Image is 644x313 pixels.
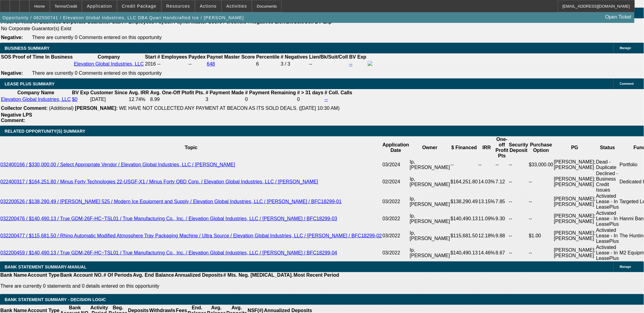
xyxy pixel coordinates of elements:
th: Security Deposit [509,136,528,159]
td: Dead - Duplicate [596,159,620,171]
span: LEASE PLUS SUMMARY [5,81,55,86]
td: Ip, [PERSON_NAME] [410,227,451,244]
td: -- [509,171,528,193]
th: Status [596,136,620,159]
button: Application [82,0,116,12]
span: Credit Package [122,4,156,9]
span: Manage [620,265,631,268]
th: Avg. End Balance [133,272,175,278]
a: 032200526 / $138,290.49 / [PERSON_NAME] 525 / Modern Ice Equipment and Supply / Elevation Global ... [0,199,342,204]
td: [PERSON_NAME]; [PERSON_NAME] [554,193,596,210]
b: Negative LPS Comment: [1,112,32,123]
td: [DATE] [90,96,128,103]
td: -- [509,227,528,244]
th: Annualized Deposits [174,272,223,278]
b: # Payment Made [206,90,244,95]
th: Proof of Time In Business [12,54,73,60]
span: Opportunity / 082500741 / Elevation Global Industries, LLC DBA Quari Handcrafted Ice / [PERSON_NAME] [2,15,244,20]
td: Activated Lease - In LeasePlus [596,227,620,244]
td: $115,681.50 [450,227,478,244]
th: Purchase Option [529,136,554,159]
span: There are currently 0 Comments entered on this opportunity [32,35,162,40]
th: Account Type [27,272,60,278]
span: BANK STATEMENT SUMMARY-MANUAL [5,264,86,269]
td: 02/2024 [382,171,410,193]
span: Comment [620,82,634,85]
a: -- [325,97,328,102]
button: Credit Package [117,0,161,12]
span: Bank Statement Summary - Decision Logic [5,297,106,302]
td: Declined - Business Credit Issues [596,171,620,193]
a: $0 [72,97,78,102]
th: Bank Account NO. [60,272,103,278]
a: 032400166 / $330,000.00 / Select Appropriate Vendor / Elevation Global Industries, LLC / [PERSON_... [0,162,235,167]
td: Ip, [PERSON_NAME] [410,210,451,227]
a: 032200476 / $140,490.13 / True GDM-26F-HC~TSL01 / True Manufacturing Co., Inc. / Elevation Global... [0,216,337,221]
td: -- [529,244,554,261]
td: -- [495,159,509,171]
td: $140,490.13 [450,244,478,261]
th: # Of Periods [103,272,133,278]
td: 7.85 [495,193,509,210]
td: -- [509,210,528,227]
a: Open Ticket [603,12,634,22]
b: Company Name [17,90,54,95]
td: $1.00 [529,227,554,244]
b: Negative: [1,70,23,76]
td: Ip, [PERSON_NAME] [410,159,451,171]
td: Ip, [PERSON_NAME] [410,193,451,210]
td: 13.15% [478,193,495,210]
p: There are currently 0 statements and 0 details entered on this opportunity [0,283,339,289]
td: 3 [205,96,244,103]
td: -- [478,159,495,171]
td: Activated Lease - In LeasePlus [596,244,620,261]
b: # Coll. Calls [325,90,352,95]
td: 0 [245,96,296,103]
span: There are currently 0 Comments entered on this opportunity [32,70,162,76]
b: # Payment Remaining [245,90,296,95]
b: Negative: [1,35,23,40]
td: -- [309,61,348,67]
td: $138,290.49 [450,193,478,210]
th: IRR [478,136,495,159]
td: -- [450,159,478,171]
b: Paynet Master Score [207,54,255,59]
a: Elevation Global Industries, LLC [1,97,71,102]
td: No Corporate Guarantor(s) Exist [1,26,335,32]
td: Activated Lease - In LeasePlus [596,210,620,227]
img: facebook-icon.png [368,61,373,66]
th: Application Date [382,136,410,159]
b: Avg. One-Off Ptofit Pts. [150,90,204,95]
td: Activated Lease - In LeasePlus [596,193,620,210]
td: 12.74% [128,96,149,103]
b: Avg. IRR [129,90,149,95]
b: Customer Since [90,90,128,95]
span: RELATED OPPORTUNITY(S) SUMMARY [5,129,85,134]
th: Owner [410,136,451,159]
span: Manage [620,46,631,50]
td: 9.88 [495,227,509,244]
b: # Negatives [281,54,308,59]
td: 0 [297,96,324,103]
td: Ip, [PERSON_NAME] [410,244,451,261]
b: [PERSON_NAME]: [75,106,118,111]
td: 03/2022 [382,244,410,261]
b: # Employees [157,54,187,59]
div: 3 / 3 [281,61,308,67]
td: 14.03% [478,171,495,193]
b: Paydex [189,54,206,59]
span: -- [157,61,161,67]
td: 03/2022 [382,193,410,210]
span: BUSINESS SUMMARY [5,46,50,51]
td: [PERSON_NAME]; [PERSON_NAME] [554,210,596,227]
th: One-off Profit Pts [495,136,509,159]
b: BV Exp [349,54,366,59]
td: -- [529,193,554,210]
th: # Mts. Neg. [MEDICAL_DATA]. [223,272,293,278]
span: Actions [200,4,217,9]
b: # > 31 days [297,90,323,95]
td: 14.46% [478,244,495,261]
span: WE HAVE NOT COLLECTED ANY PAYMENT AT BEACON AS ITS SOLD DEALS. ([DATE] 10:30 AM) [119,106,340,111]
a: 648 [207,61,215,67]
th: SOS [1,54,12,60]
